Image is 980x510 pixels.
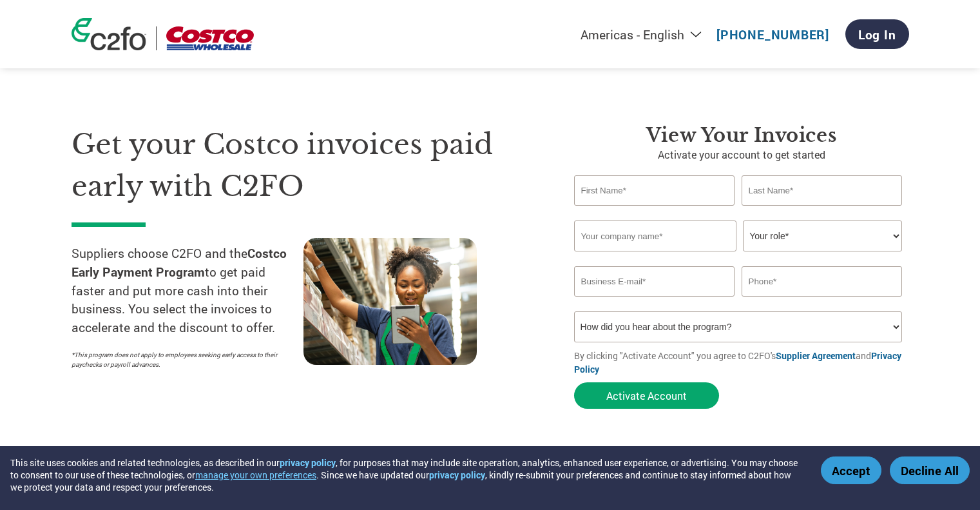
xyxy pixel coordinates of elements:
[72,124,535,207] h1: Get your Costco invoices paid early with C2FO
[742,266,903,297] input: Phone*
[72,18,146,50] img: c2fo logo
[195,469,316,481] button: manage your own preferences
[72,245,287,280] strong: Costco Early Payment Program
[574,124,909,147] h3: View Your Invoices
[280,456,336,469] a: privacy policy
[890,456,970,484] button: Decline All
[742,175,903,206] input: Last Name*
[574,349,901,375] a: Privacy Policy
[574,175,735,206] input: First Name*
[574,147,909,162] p: Activate your account to get started
[429,469,485,481] a: privacy policy
[574,266,735,297] input: Invalid Email format
[574,382,719,409] button: Activate Account
[574,253,903,261] div: Invalid company name or company name is too long
[574,349,909,376] p: By clicking "Activate Account" you agree to C2FO's and
[303,238,477,365] img: supply chain worker
[742,298,903,306] div: Inavlid Phone Number
[10,456,802,493] div: This site uses cookies and related technologies, as described in our , for purposes that may incl...
[72,244,303,337] p: Suppliers choose C2FO and the to get paid faster and put more cash into their business. You selec...
[574,207,735,215] div: Invalid first name or first name is too long
[845,19,909,49] a: Log In
[742,207,903,215] div: Invalid last name or last name is too long
[72,350,291,369] p: *This program does not apply to employees seeking early access to their paychecks or payroll adva...
[743,221,902,251] select: Title/Role
[574,221,736,251] input: Your company name*
[776,349,856,362] a: Supplier Agreement
[821,456,881,484] button: Accept
[574,298,735,306] div: Inavlid Email Address
[166,26,254,50] img: Costco
[716,26,829,43] a: [PHONE_NUMBER]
